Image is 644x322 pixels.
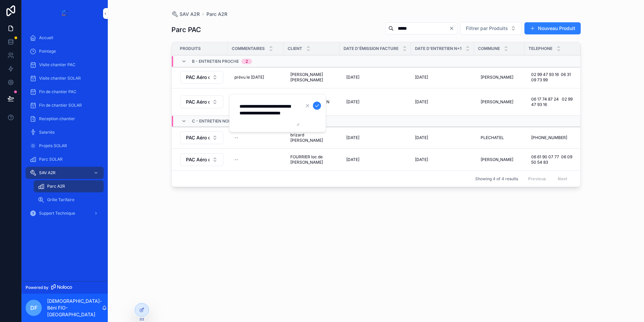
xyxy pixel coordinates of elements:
div: -- [234,135,238,140]
span: SAV A2R [39,170,56,176]
span: Fin de chantier SOLAR [39,103,82,108]
img: App logo [59,8,70,19]
span: PAC Aéro ou Géo [186,156,210,163]
span: Produits [180,46,201,51]
span: Commentaires [232,46,265,51]
span: prévu le [DATE] [234,75,264,80]
a: Powered by [22,281,108,294]
a: Accueil [26,32,104,44]
span: Showing 4 of 4 results [475,176,518,182]
span: FOURRIER loc de [PERSON_NAME] [290,154,333,165]
a: Parc A2R [206,11,227,18]
span: PAC Aéro ou Géo [186,99,210,105]
span: Powered by [26,285,49,290]
span: [DATE] [346,75,359,80]
span: brizard [PERSON_NAME] [290,132,333,143]
span: [PHONE_NUMBER] [531,135,567,140]
span: Pointage [39,49,56,54]
div: scrollable content [22,27,108,228]
span: [DATE] [415,135,428,140]
span: Fin de chantier PAC [39,89,76,95]
span: [PERSON_NAME] [PERSON_NAME] [290,72,333,83]
span: Accueil [39,35,53,41]
a: Pointage [26,45,104,57]
a: Reception chantier [26,113,104,125]
span: Client [288,46,302,51]
div: -- [234,157,238,162]
span: Projets SOLAR [39,143,67,149]
a: Projets SOLAR [26,140,104,152]
span: b - entretien proche [192,59,239,64]
span: Parc SOLAR [39,157,63,162]
a: Parc A2R [34,180,104,192]
span: PLECHATEL [481,135,504,140]
div: 2 [246,59,248,64]
p: [DEMOGRAPHIC_DATA]-Béni FIO-[GEOGRAPHIC_DATA] [47,298,102,318]
span: Visite chantier PAC [39,62,75,68]
button: Select Button [180,153,223,166]
button: Select Button [180,71,223,84]
span: PAC Aéro ou Géo [186,134,210,141]
a: Visite chantier SOLAR [26,72,104,84]
a: Salariés [26,126,104,138]
span: 06 17 74 87 24 02 99 47 93 16 [531,97,574,107]
span: [PERSON_NAME] [481,75,513,80]
button: Nouveau Produit [524,22,581,34]
span: Parc A2R [47,184,65,189]
button: Select Button [180,96,223,108]
span: [DATE] [346,135,359,140]
span: [DATE] [415,75,428,80]
span: 06 61 90 07 77 06 09 50 54 83 [531,154,574,165]
span: Date d'entretien n+1 [415,46,461,51]
span: Visite chantier SOLAR [39,76,81,81]
span: c - entretien non proche [192,118,249,124]
span: [DATE] [346,157,359,162]
button: Select Button [180,131,223,144]
span: DF [30,304,37,312]
span: 02 99 47 93 16 06 31 09 73 99 [531,72,574,83]
span: Commune [478,46,500,51]
span: PAC Aéro ou Géo [186,74,210,81]
span: Support Technique [39,211,75,216]
a: Fin de chantier SOLAR [26,99,104,111]
span: [DATE] [346,99,359,105]
button: Select Button [460,22,522,35]
span: Date d'émission facture [344,46,398,51]
button: Clear [449,26,457,31]
span: Telephone [528,46,552,51]
span: [DATE] [415,157,428,162]
h1: Parc PAC [171,25,201,34]
a: Support Technique [26,207,104,219]
span: Reception chantier [39,116,75,122]
span: [PERSON_NAME] [481,99,513,105]
span: Filtrer par Produits [466,25,508,32]
a: SAV A2R [171,11,200,18]
span: Grille Tarifaire [47,197,74,203]
a: Visite chantier PAC [26,59,104,71]
a: SAV A2R [26,167,104,179]
span: [DATE] [415,99,428,105]
span: [PERSON_NAME] [481,157,513,162]
a: Parc SOLAR [26,153,104,165]
span: SAV A2R [180,11,200,18]
span: Salariés [39,130,55,135]
a: Grille Tarifaire [34,194,104,206]
a: Fin de chantier PAC [26,86,104,98]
